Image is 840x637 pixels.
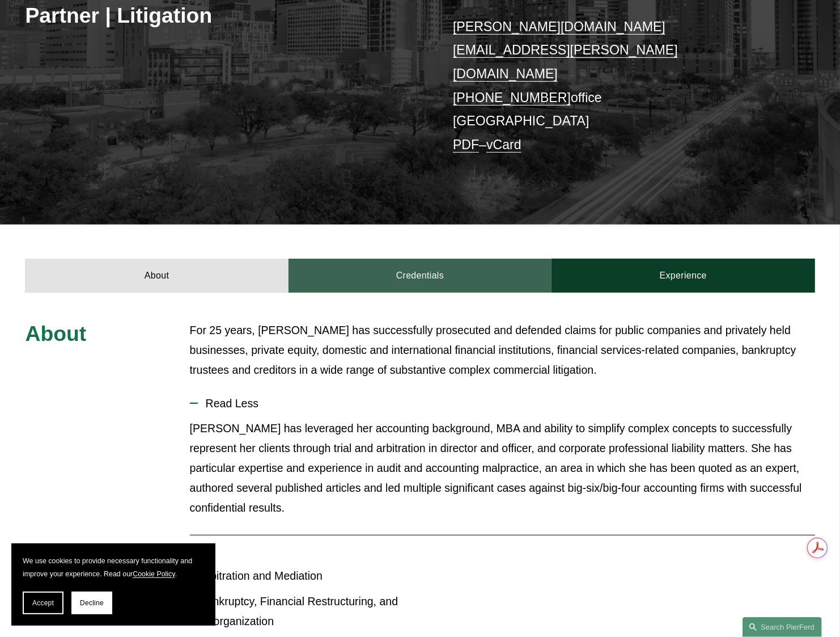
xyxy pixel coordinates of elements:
a: PDF [453,137,479,152]
a: vCard [486,137,521,152]
button: Accept [23,592,63,614]
a: About [25,259,288,293]
span: Accept [32,599,54,607]
p: Bankruptcy, Financial Restructuring, and Reorganization [200,592,420,631]
p: office [GEOGRAPHIC_DATA] – [453,15,782,157]
span: Decline [80,599,104,607]
a: [PERSON_NAME][DOMAIN_NAME][EMAIL_ADDRESS][PERSON_NAME][DOMAIN_NAME] [453,19,678,81]
h3: Partner | Litigation [25,2,420,28]
span: About [25,322,86,345]
div: Read Less [190,419,815,527]
p: For 25 years, [PERSON_NAME] has successfully prosecuted and defended claims for public companies ... [190,320,815,381]
section: Cookie banner [11,543,215,626]
a: Search this site [743,617,822,637]
p: [PERSON_NAME] has leveraged her accounting background, MBA and ability to simplify complex concep... [190,419,815,518]
a: Experience [551,259,814,293]
a: Credentials [289,259,551,293]
a: [PHONE_NUMBER] [453,90,571,105]
p: We use cookies to provide necessary functionality and improve your experience. Read our . [23,555,204,580]
button: Read Less [190,389,815,419]
button: Decline [71,592,112,614]
a: Cookie Policy [133,570,175,578]
span: Read Less [198,397,815,410]
p: Arbitration and Mediation [200,566,420,586]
